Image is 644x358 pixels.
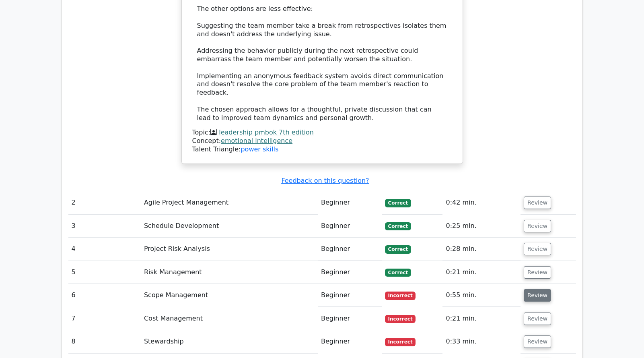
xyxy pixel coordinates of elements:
button: Review [524,312,551,325]
td: Beginner [318,284,382,307]
td: 0:25 min. [442,215,521,238]
td: 2 [68,191,141,214]
td: 0:42 min. [442,191,521,214]
button: Review [524,243,551,255]
div: Topic: [192,128,452,137]
div: Talent Triangle: [192,128,452,153]
span: Incorrect [385,338,416,346]
button: Review [524,289,551,302]
span: Correct [385,222,411,230]
td: Scope Management [141,284,318,307]
span: Incorrect [385,292,416,300]
td: 6 [68,284,141,307]
td: 5 [68,261,141,284]
td: Agile Project Management [141,191,318,214]
button: Review [524,220,551,232]
a: Feedback on this question? [281,177,369,184]
td: 0:55 min. [442,284,521,307]
td: 8 [68,330,141,353]
td: Beginner [318,191,382,214]
td: Risk Management [141,261,318,284]
a: power skills [241,145,278,153]
td: Beginner [318,215,382,238]
a: leadership pmbok 7th edition [219,128,314,136]
span: Correct [385,269,411,277]
td: 0:21 min. [442,261,521,284]
td: Schedule Development [141,215,318,238]
div: Concept: [192,137,452,145]
td: Beginner [318,307,382,330]
td: Beginner [318,330,382,353]
span: Correct [385,245,411,253]
button: Review [524,197,551,209]
button: Review [524,335,551,348]
td: Stewardship [141,330,318,353]
td: 0:21 min. [442,307,521,330]
td: Project Risk Analysis [141,238,318,261]
td: Beginner [318,238,382,261]
span: Correct [385,199,411,207]
td: 7 [68,307,141,330]
button: Review [524,266,551,279]
td: 0:33 min. [442,330,521,353]
a: emotional intelligence [221,137,292,145]
td: Beginner [318,261,382,284]
td: 0:28 min. [442,238,521,261]
td: Cost Management [141,307,318,330]
td: 3 [68,215,141,238]
td: 4 [68,238,141,261]
span: Incorrect [385,315,416,323]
